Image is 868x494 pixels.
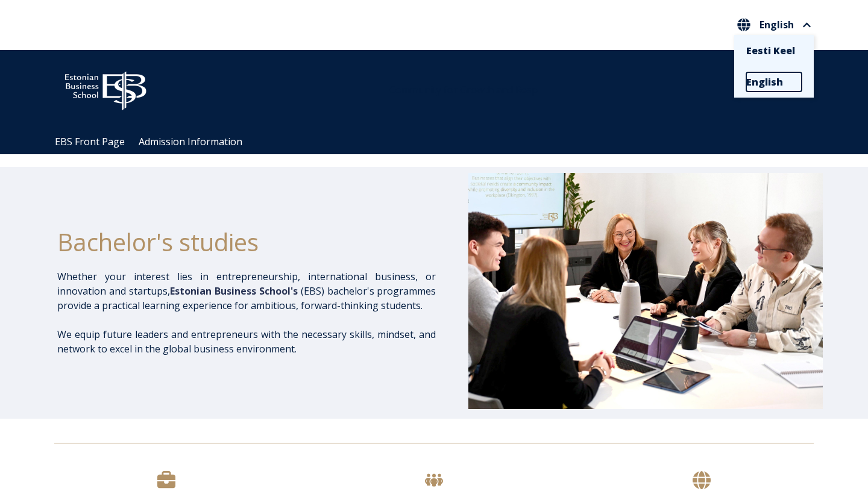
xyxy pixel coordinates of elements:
span: Estonian Business School's [170,284,298,298]
h1: Bachelor's studies [57,227,436,257]
img: ebs_logo2016_white [54,62,157,114]
span: English [759,20,794,30]
span: Community for Growth and Resp [389,83,538,96]
nav: Select your language [734,15,814,35]
img: Bachelor's at EBS [468,173,823,409]
button: English [734,15,814,34]
p: We equip future leaders and entrepreneurs with the necessary skills, mindset, and network to exce... [57,327,436,356]
a: EBS Front Page [55,135,125,148]
p: Whether your interest lies in entrepreneurship, international business, or innovation and startup... [57,269,436,313]
div: Navigation Menu [48,130,832,154]
a: Eesti Keel [746,41,802,60]
a: English [746,72,802,92]
a: Admission Information [139,135,242,148]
